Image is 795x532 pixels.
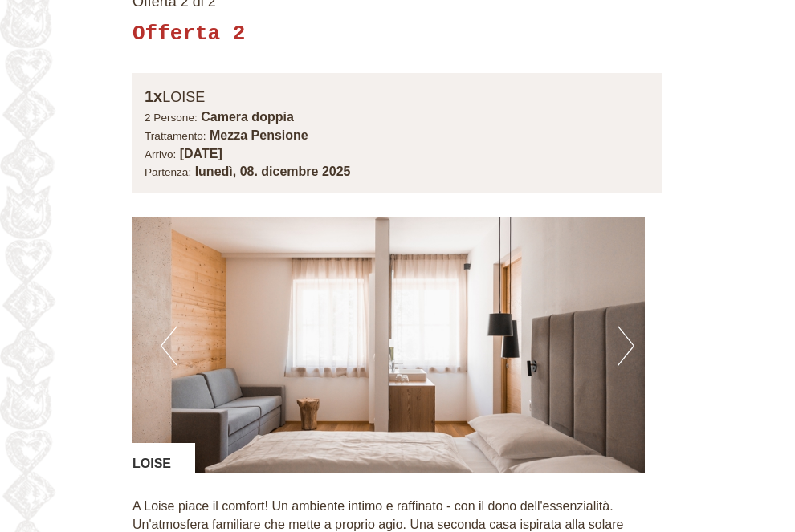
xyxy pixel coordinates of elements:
[145,85,650,108] div: LOISE
[145,130,206,142] small: Trattamento:
[195,164,351,178] b: lunedì, 08. dicembre 2025
[132,19,245,49] div: Offerta 2
[145,166,191,178] small: Partenza:
[132,443,195,473] div: LOISE
[210,128,308,142] b: Mezza Pensione
[132,217,645,473] img: image
[145,148,176,160] small: Arrivo:
[618,326,634,366] button: Next
[145,112,198,124] small: 2 Persone:
[145,87,162,105] b: 1x
[201,110,294,124] b: Camera doppia
[180,147,222,160] b: [DATE]
[161,326,177,366] button: Previous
